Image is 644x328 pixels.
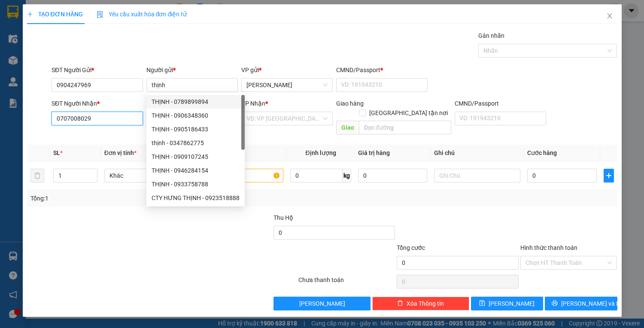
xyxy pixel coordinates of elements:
div: SĐT Người Gửi [52,65,143,75]
span: kg [343,169,351,182]
div: VP gửi [241,65,333,75]
div: THỊNH - 0906348360 [146,109,245,122]
label: Gán nhãn [478,32,504,39]
div: THỊNH - 0905186433 [152,125,240,134]
img: icon [97,11,103,18]
div: CTY HƯNG THỊNH - 0923518888 [152,193,240,203]
div: THỊNH - 0906348360 [152,111,240,120]
span: [PERSON_NAME] và In [561,299,621,308]
div: Chưa thanh toán [298,275,396,290]
div: THỊNH - 0933758788 [152,179,240,189]
div: thịnh - 0347862775 [146,136,245,150]
span: VP Nhận [241,100,265,107]
span: Yêu cầu xuất hóa đơn điện tử [97,11,187,18]
div: THỊNH - 0905186433 [146,122,245,136]
input: Dọc đường [359,121,451,134]
span: Giá trị hàng [358,149,390,156]
span: TẠO ĐƠN HÀNG [27,11,83,18]
span: Xóa Thông tin [407,299,444,308]
span: [PERSON_NAME] [489,299,535,308]
div: THỊNH - 0789899894 [152,97,240,106]
div: THỊNH - 0909107245 [152,152,240,161]
button: printer[PERSON_NAME] và In [545,297,617,310]
div: CTY HƯNG THỊNH - 0923518888 [146,191,245,205]
span: printer [552,300,558,307]
input: Ghi Chú [434,169,520,182]
span: Lê Hồng Phong [246,79,328,91]
div: CMND/Passport [336,65,428,75]
span: Thu Hộ [273,214,293,221]
div: THỊNH - 0946284154 [152,166,240,175]
span: SL [53,149,60,156]
span: Tổng cước [397,244,425,251]
div: thịnh - 0347862775 [152,138,240,148]
span: [PERSON_NAME] [299,299,345,308]
span: Giao hàng [336,100,364,107]
span: Định lượng [306,149,336,156]
button: save[PERSON_NAME] [471,297,543,310]
button: Close [598,4,622,28]
div: THỊNH - 0789899894 [146,95,245,109]
span: Cước hàng [527,149,557,156]
span: [GEOGRAPHIC_DATA] tận nơi [366,108,451,118]
div: Người gửi [146,65,238,75]
span: plus [604,172,614,179]
span: Đơn vị tính [104,149,137,156]
span: save [479,300,485,307]
button: delete [30,169,44,182]
div: THỊNH - 0909107245 [146,150,245,164]
button: plus [604,169,614,182]
div: CMND/Passport [455,99,546,108]
span: delete [397,300,403,307]
span: plus [27,11,33,17]
div: THỊNH - 0933758788 [146,177,245,191]
div: THỊNH - 0946284154 [146,164,245,177]
div: SĐT Người Nhận [52,99,143,108]
input: 0 [358,169,427,182]
label: Hình thức thanh toán [520,244,577,251]
button: [PERSON_NAME] [273,297,371,310]
th: Ghi chú [431,145,524,161]
span: Khác [109,169,185,182]
button: deleteXóa Thông tin [372,297,469,310]
span: close [606,12,613,19]
div: Tổng: 1 [30,194,249,203]
span: Giao [336,121,359,134]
